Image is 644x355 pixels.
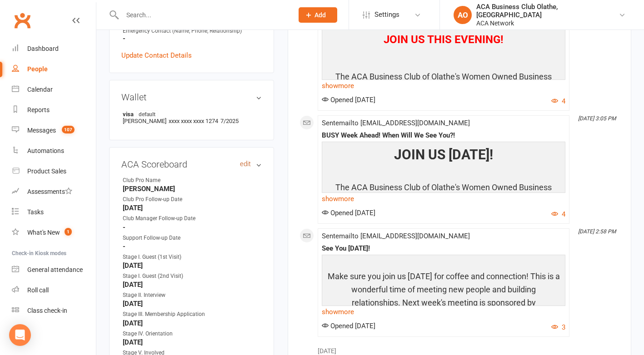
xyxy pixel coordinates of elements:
[328,271,560,333] span: Make sure you join us [DATE] for coffee and connection! This is a wonderful time of meeting new p...
[121,92,262,102] h3: Wallet
[123,261,262,270] strong: [DATE]
[322,192,565,205] a: show more
[315,11,326,19] span: Add
[12,79,96,100] a: Calendar
[136,110,158,118] span: default
[123,110,257,118] strong: visa
[551,96,565,107] button: 4
[322,306,565,318] a: show more
[299,7,337,23] button: Add
[123,35,262,43] strong: -
[27,208,44,216] div: Tasks
[322,322,375,330] span: Opened [DATE]
[322,79,565,92] a: show more
[12,260,96,280] a: General attendance kiosk mode
[27,188,72,195] div: Assessments
[27,86,53,93] div: Calendar
[123,214,198,223] div: Club Manager Follow-up Date
[12,39,96,59] a: Dashboard
[551,322,565,333] button: 3
[330,72,557,120] span: The ACA Business Club of Olathe's Women Owned Business Group invites you to join us for an evenin...
[394,147,493,163] span: JOIN US [DATE]!
[578,228,616,235] i: [DATE] 2:58 PM
[322,132,565,139] div: BUSY Week Ahead! When Will We See You?!
[123,338,262,346] strong: [DATE]
[27,45,59,52] div: Dashboard
[12,161,96,182] a: Product Sales
[27,127,56,134] div: Messages
[123,253,198,261] div: Stage I. Guest (1st Visit)
[27,65,48,73] div: People
[27,229,60,236] div: What's New
[27,266,83,273] div: General attendance
[12,100,96,120] a: Reports
[12,141,96,161] a: Automations
[123,204,262,212] strong: [DATE]
[123,310,205,319] div: Stage III. Membership Application
[12,222,96,243] a: What's New1
[123,176,198,185] div: Club Pro Name
[12,280,96,301] a: Roll call
[120,9,287,21] input: Search...
[322,96,375,104] span: Opened [DATE]
[27,147,64,154] div: Automations
[12,182,96,202] a: Assessments
[476,19,619,27] div: ACA Network
[330,182,557,231] span: The ACA Business Club of Olathe's Women Owned Business Group invites you to join us for an evenin...
[121,50,192,61] a: Update Contact Details
[123,319,262,327] strong: [DATE]
[27,106,50,113] div: Reports
[12,301,96,321] a: Class kiosk mode
[123,223,262,232] strong: -
[169,118,218,124] span: xxxx xxxx xxxx 1274
[12,202,96,222] a: Tasks
[322,245,565,252] div: See You [DATE]!
[12,120,96,141] a: Messages 107
[240,160,251,168] a: edit
[123,185,262,193] strong: [PERSON_NAME]
[11,9,34,32] a: Clubworx
[27,307,67,314] div: Class check-in
[27,286,49,294] div: Roll call
[322,119,470,127] span: Sent email to [EMAIL_ADDRESS][DOMAIN_NAME]
[62,126,75,133] span: 107
[551,209,565,220] button: 4
[454,6,472,24] div: AO
[123,291,198,300] div: Stage II. Interview
[123,330,198,338] div: Stage IV. Orientation
[220,118,239,124] span: 7/2025
[123,300,262,308] strong: [DATE]
[123,195,198,204] div: Club Pro Follow-up Date
[65,228,72,236] span: 1
[123,272,198,281] div: Stage I. Guest (2nd Visit)
[123,234,198,242] div: Support Follow-up Date
[27,168,66,175] div: Product Sales
[578,115,616,122] i: [DATE] 3:05 PM
[384,33,504,46] span: JOIN US THIS EVENING!
[123,27,262,35] div: Emergency Contact (Name, Phone, Relationship)
[12,59,96,79] a: People
[9,324,31,346] div: Open Intercom Messenger
[121,159,262,169] h3: ACA Scoreboard
[123,281,262,289] strong: [DATE]
[322,209,375,217] span: Opened [DATE]
[123,242,262,251] strong: -
[121,109,262,126] li: [PERSON_NAME]
[374,5,399,25] span: Settings
[322,232,470,240] span: Sent email to [EMAIL_ADDRESS][DOMAIN_NAME]
[476,3,619,19] div: ACA Business Club Olathe, [GEOGRAPHIC_DATA]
